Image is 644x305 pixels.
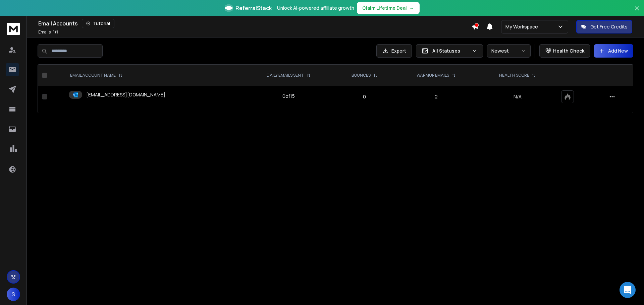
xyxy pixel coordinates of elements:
[86,91,165,98] p: [EMAIL_ADDRESS][DOMAIN_NAME]
[553,48,584,54] p: Health Check
[487,44,531,58] button: Newest
[338,93,391,100] p: 0
[267,73,304,78] p: DAILY EMAILS SENT
[432,48,469,54] p: All Statuses
[282,93,295,99] div: 0 of 15
[395,86,478,107] td: 2
[417,73,449,78] p: WARMUP EMAILS
[576,20,632,33] button: Get Free Credits
[620,282,636,298] div: Open Intercom Messenger
[70,73,122,78] div: EMAIL ACCOUNT NAME
[505,23,541,30] p: My Workspace
[38,19,472,28] div: Email Accounts
[499,73,529,78] p: HEALTH SCORE
[277,5,354,11] p: Unlock AI-powered affiliate growth
[7,288,20,301] button: S
[357,2,420,14] button: Claim Lifetime Deal→
[633,4,641,20] button: Close banner
[376,44,412,58] button: Export
[352,73,371,78] p: BOUNCES
[482,93,553,100] p: N/A
[235,4,272,12] span: ReferralStack
[82,19,114,28] button: Tutorial
[590,23,628,30] p: Get Free Credits
[53,29,58,35] span: 1 / 1
[539,44,590,58] button: Health Check
[410,5,414,11] span: →
[38,29,58,35] p: Emails :
[594,44,633,58] button: Add New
